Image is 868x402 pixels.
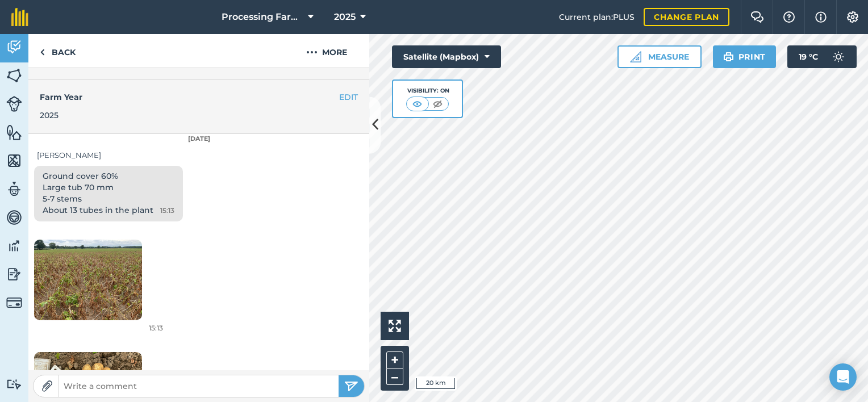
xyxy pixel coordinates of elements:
img: Ruler icon [630,51,641,62]
div: Visibility: On [406,86,449,95]
div: Ground cover 60% Large tub 70 mm 5-7 stems About 13 tubes in the plant [34,166,183,221]
button: 19 °C [787,45,857,68]
button: Measure [617,45,702,68]
img: svg+xml;base64,PHN2ZyB4bWxucz0iaHR0cDovL3d3dy53My5vcmcvMjAwMC9zdmciIHdpZHRoPSI1MCIgaGVpZ2h0PSI0MC... [431,98,445,110]
img: svg+xml;base64,PD94bWwgdmVyc2lvbj0iMS4wIiBlbmNvZGluZz0idXRmLTgiPz4KPCEtLSBHZW5lcmF0b3I6IEFkb2JlIE... [6,295,22,311]
a: Back [28,34,87,68]
img: svg+xml;base64,PD94bWwgdmVyc2lvbj0iMS4wIiBlbmNvZGluZz0idXRmLTgiPz4KPCEtLSBHZW5lcmF0b3I6IEFkb2JlIE... [6,209,22,226]
img: svg+xml;base64,PHN2ZyB4bWxucz0iaHR0cDovL3d3dy53My5vcmcvMjAwMC9zdmciIHdpZHRoPSIyMCIgaGVpZ2h0PSIyNC... [306,45,318,59]
img: Loading spinner [34,240,142,320]
span: 15:13 [160,205,174,216]
span: Current plan : PLUS [559,11,635,23]
img: svg+xml;base64,PD94bWwgdmVyc2lvbj0iMS4wIiBlbmNvZGluZz0idXRmLTgiPz4KPCEtLSBHZW5lcmF0b3I6IEFkb2JlIE... [827,45,850,68]
img: svg+xml;base64,PHN2ZyB4bWxucz0iaHR0cDovL3d3dy53My5vcmcvMjAwMC9zdmciIHdpZHRoPSIxNyIgaGVpZ2h0PSIxNy... [815,10,827,24]
img: svg+xml;base64,PHN2ZyB4bWxucz0iaHR0cDovL3d3dy53My5vcmcvMjAwMC9zdmciIHdpZHRoPSIxOSIgaGVpZ2h0PSIyNC... [723,50,734,64]
img: A cog icon [846,11,859,23]
img: Paperclip icon [41,380,53,392]
img: fieldmargin Logo [11,8,28,26]
h4: Farm Year [40,91,358,103]
button: Satellite (Mapbox) [392,45,501,68]
img: svg+xml;base64,PHN2ZyB4bWxucz0iaHR0cDovL3d3dy53My5vcmcvMjAwMC9zdmciIHdpZHRoPSI1MCIgaGVpZ2h0PSI0MC... [410,98,424,110]
img: svg+xml;base64,PD94bWwgdmVyc2lvbj0iMS4wIiBlbmNvZGluZz0idXRmLTgiPz4KPCEtLSBHZW5lcmF0b3I6IEFkb2JlIE... [6,39,22,56]
img: Four arrows, one pointing top left, one top right, one bottom right and the last bottom left [389,320,401,332]
input: Write a comment [59,378,339,394]
span: Processing Farms [222,10,303,24]
img: svg+xml;base64,PD94bWwgdmVyc2lvbj0iMS4wIiBlbmNvZGluZz0idXRmLTgiPz4KPCEtLSBHZW5lcmF0b3I6IEFkb2JlIE... [6,266,22,283]
button: – [386,368,403,385]
button: EDIT [339,91,358,103]
img: svg+xml;base64,PD94bWwgdmVyc2lvbj0iMS4wIiBlbmNvZGluZz0idXRmLTgiPz4KPCEtLSBHZW5lcmF0b3I6IEFkb2JlIE... [6,379,22,390]
img: svg+xml;base64,PHN2ZyB4bWxucz0iaHR0cDovL3d3dy53My5vcmcvMjAwMC9zdmciIHdpZHRoPSI1NiIgaGVpZ2h0PSI2MC... [6,152,22,169]
span: 15:13 [149,323,163,333]
div: [DATE] [28,134,369,144]
span: 19 ° C [799,45,818,68]
img: svg+xml;base64,PHN2ZyB4bWxucz0iaHR0cDovL3d3dy53My5vcmcvMjAwMC9zdmciIHdpZHRoPSI1NiIgaGVpZ2h0PSI2MC... [6,124,22,141]
img: svg+xml;base64,PD94bWwgdmVyc2lvbj0iMS4wIiBlbmNvZGluZz0idXRmLTgiPz4KPCEtLSBHZW5lcmF0b3I6IEFkb2JlIE... [6,181,22,198]
button: Print [713,45,777,68]
button: + [386,351,403,368]
div: 2025 [40,109,358,122]
img: svg+xml;base64,PHN2ZyB4bWxucz0iaHR0cDovL3d3dy53My5vcmcvMjAwMC9zdmciIHdpZHRoPSI1NiIgaGVpZ2h0PSI2MC... [6,67,22,84]
img: Two speech bubbles overlapping with the left bubble in the forefront [750,11,764,23]
span: 2025 [334,10,356,24]
img: svg+xml;base64,PHN2ZyB4bWxucz0iaHR0cDovL3d3dy53My5vcmcvMjAwMC9zdmciIHdpZHRoPSIyNSIgaGVpZ2h0PSIyNC... [344,379,358,393]
a: Change plan [644,8,729,26]
div: [PERSON_NAME] [37,149,361,161]
img: svg+xml;base64,PD94bWwgdmVyc2lvbj0iMS4wIiBlbmNvZGluZz0idXRmLTgiPz4KPCEtLSBHZW5lcmF0b3I6IEFkb2JlIE... [6,96,22,112]
img: A question mark icon [782,11,796,23]
div: Open Intercom Messenger [829,363,857,391]
button: More [284,34,369,68]
img: svg+xml;base64,PHN2ZyB4bWxucz0iaHR0cDovL3d3dy53My5vcmcvMjAwMC9zdmciIHdpZHRoPSI5IiBoZWlnaHQ9IjI0Ii... [40,45,45,59]
img: svg+xml;base64,PD94bWwgdmVyc2lvbj0iMS4wIiBlbmNvZGluZz0idXRmLTgiPz4KPCEtLSBHZW5lcmF0b3I6IEFkb2JlIE... [6,237,22,254]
